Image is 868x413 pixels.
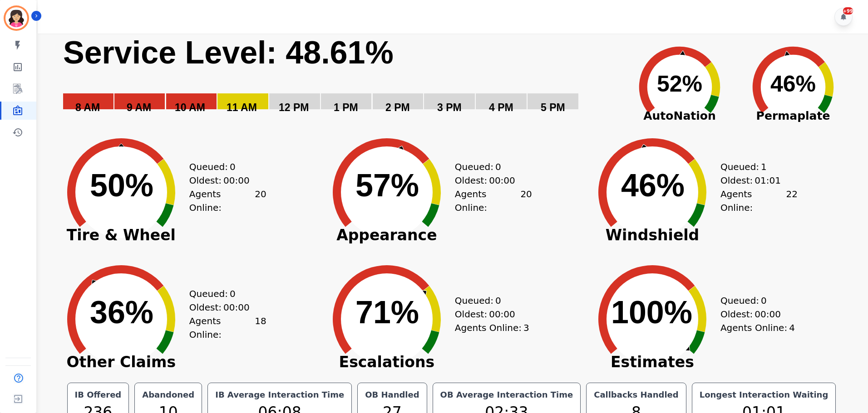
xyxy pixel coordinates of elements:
[720,307,789,321] div: Oldest:
[736,107,850,125] span: Permaplate
[90,295,153,330] text: 36%
[592,389,681,401] div: Callbacks Handled
[437,102,462,113] text: 3 PM
[761,160,767,174] span: 1
[75,102,100,113] text: 8 AM
[127,102,151,113] text: 9 AM
[623,107,736,125] span: AutoNation
[439,389,575,401] div: OB Average Interaction Time
[334,102,358,113] text: 1 PM
[843,7,853,15] div: +99
[621,168,685,203] text: 46%
[720,321,798,335] div: Agents Online:
[63,35,394,70] text: Service Level: 48.61%
[73,389,123,401] div: IB Offered
[255,314,266,341] span: 18
[355,295,419,330] text: 71%
[189,287,257,301] div: Queued:
[355,168,419,203] text: 57%
[213,389,346,401] div: IB Average Interaction Time
[495,160,501,174] span: 0
[90,168,153,203] text: 50%
[584,358,720,367] span: Estimates
[455,160,523,174] div: Queued:
[140,389,196,401] div: Abandoned
[455,307,523,321] div: Oldest:
[53,358,189,367] span: Other Claims
[657,71,702,97] text: 52%
[455,174,523,187] div: Oldest:
[584,231,720,240] span: Windshield
[189,187,266,214] div: Agents Online:
[786,187,797,214] span: 22
[720,187,798,214] div: Agents Online:
[223,174,250,187] span: 00:00
[755,307,781,321] span: 00:00
[755,174,781,187] span: 01:01
[189,314,266,341] div: Agents Online:
[189,174,257,187] div: Oldest:
[5,7,27,29] img: Bordered avatar
[761,294,767,307] span: 0
[279,102,309,113] text: 12 PM
[720,174,789,187] div: Oldest:
[385,102,410,113] text: 2 PM
[455,294,523,307] div: Queued:
[53,231,189,240] span: Tire & Wheel
[698,389,830,401] div: Longest Interaction Waiting
[223,301,250,314] span: 00:00
[611,295,692,330] text: 100%
[520,187,532,214] span: 20
[523,321,529,335] span: 3
[720,160,789,174] div: Queued:
[363,389,421,401] div: OB Handled
[541,102,565,113] text: 5 PM
[495,294,501,307] span: 0
[455,187,532,214] div: Agents Online:
[319,231,455,240] span: Appearance
[770,71,816,97] text: 46%
[255,187,266,214] span: 20
[227,102,257,113] text: 11 AM
[319,358,455,367] span: Escalations
[230,287,236,301] span: 0
[489,102,513,113] text: 4 PM
[489,174,515,187] span: 00:00
[720,294,789,307] div: Queued:
[230,160,236,174] span: 0
[489,307,515,321] span: 00:00
[189,301,257,314] div: Oldest:
[189,160,257,174] div: Queued:
[62,34,621,126] svg: Service Level: 0%
[455,321,532,335] div: Agents Online:
[789,321,795,335] span: 4
[175,102,205,113] text: 10 AM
